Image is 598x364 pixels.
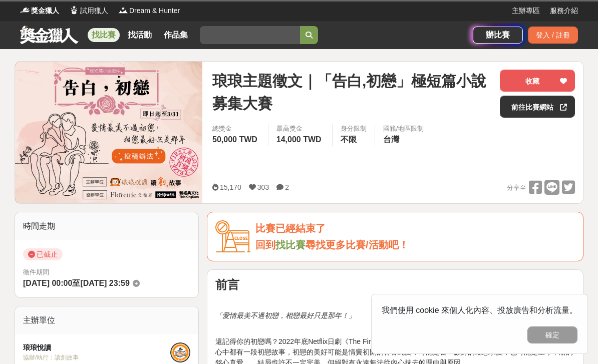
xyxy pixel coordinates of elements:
[473,27,523,44] a: 辦比賽
[15,62,202,203] img: Cover Image
[118,5,128,15] img: Logo
[500,70,575,92] button: 收藏
[23,353,170,362] div: 協辦/執行： 讀創故事
[341,124,367,134] div: 身分限制
[23,342,170,353] div: 琅琅悅讀
[69,6,108,16] a: Logo試用獵人
[23,268,49,276] span: 徵件期間
[212,70,492,115] span: 琅琅主題徵文｜「告白,初戀」極短篇小說募集大賽
[69,5,79,15] img: Logo
[124,28,156,42] a: 找活動
[306,239,409,250] span: 尋找更多比賽/活動吧！
[255,220,575,237] div: 比賽已經結束了
[276,135,322,144] span: 14,000 TWD
[341,135,357,144] span: 不限
[382,306,577,314] span: 我們使用 cookie 來個人化內容、投放廣告和分析流量。
[212,124,260,134] span: 總獎金
[527,326,577,343] button: 確定
[215,278,239,291] strong: 前言
[500,96,575,118] a: 前往比賽網站
[215,220,250,253] img: Icon
[220,183,241,191] span: 15,170
[275,239,306,250] a: 找比賽
[512,6,540,16] a: 主辦專區
[257,183,269,191] span: 303
[255,239,275,250] span: 回到
[215,311,356,319] i: 「愛情最美不過初戀，相戀最好只是那年！」
[20,5,30,15] img: Logo
[15,212,198,240] div: 時間走期
[118,6,180,16] a: LogoDream & Hunter
[383,135,399,144] span: 台灣
[550,6,578,16] a: 服務介紹
[276,124,324,134] span: 最高獎金
[129,6,180,16] span: Dream & Hunter
[212,135,257,144] span: 50,000 TWD
[23,248,63,260] span: 已截止
[285,183,289,191] span: 2
[80,6,108,16] span: 試用獵人
[383,124,424,134] div: 國籍/地區限制
[23,279,72,287] span: [DATE] 00:00
[80,279,129,287] span: [DATE] 23:59
[88,28,120,42] a: 找比賽
[160,28,192,42] a: 作品集
[31,6,59,16] span: 獎金獵人
[72,279,80,287] span: 至
[15,306,198,334] div: 主辦單位
[507,180,526,195] span: 分享至
[528,27,578,44] div: 登入 / 註冊
[20,6,59,16] a: Logo獎金獵人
